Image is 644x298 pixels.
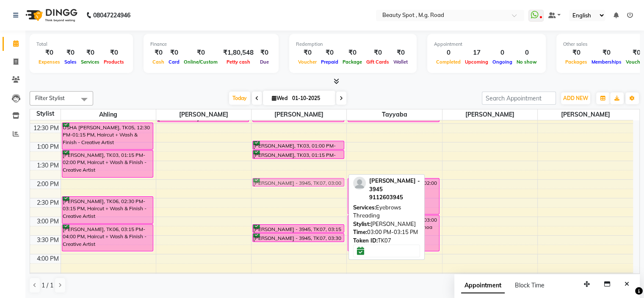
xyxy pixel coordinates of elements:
[32,124,61,133] div: 12:30 PM
[166,59,182,65] span: Card
[463,48,490,58] div: 17
[442,109,537,120] span: [PERSON_NAME]
[434,59,463,65] span: Completed
[102,48,126,58] div: ₹0
[347,109,442,120] span: Tayyaba
[353,220,370,227] span: Stylist:
[514,48,539,58] div: 0
[434,48,463,58] div: 0
[353,237,420,245] div: TK07
[36,48,62,58] div: ₹0
[434,41,539,48] div: Appointment
[563,95,588,101] span: ADD NEW
[102,59,126,65] span: Products
[229,92,250,105] span: Today
[35,161,61,170] div: 1:30 PM
[62,48,79,58] div: ₹0
[353,228,420,237] div: 03:00 PM-03:15 PM
[353,204,376,211] span: Services:
[296,41,410,48] div: Redemption
[62,59,79,65] span: Sales
[62,225,153,251] div: [PERSON_NAME], TK06, 03:15 PM-04:00 PM, Haircut + Wash & Finish - Creative Artist
[490,59,514,65] span: Ongoing
[364,48,391,58] div: ₹0
[253,178,344,186] div: [PERSON_NAME] - 3945, TK07, 03:00 PM-03:15 PM, Eyebrows Threading
[220,48,257,58] div: ₹1,80,548
[30,109,61,118] div: Stylist
[353,220,420,228] div: [PERSON_NAME]
[62,150,153,177] div: [PERSON_NAME], TK03, 01:15 PM-02:00 PM, Haircut + Wash & Finish - Creative Artist
[156,109,251,120] span: [PERSON_NAME]
[61,109,156,120] span: Ahling
[340,48,364,58] div: ₹0
[319,59,340,65] span: Prepaid
[515,281,544,289] span: Block Time
[35,254,61,263] div: 4:00 PM
[79,59,102,65] span: Services
[182,59,220,65] span: Online/Custom
[79,48,102,58] div: ₹0
[340,59,364,65] span: Package
[62,197,153,223] div: [PERSON_NAME], TK06, 02:30 PM-03:15 PM, Haircut + Wash & Finish - Creative Artist
[296,48,319,58] div: ₹0
[253,141,344,149] div: [PERSON_NAME], TK03, 01:00 PM-01:15 PM, Underarms Waxing
[589,48,624,58] div: ₹0
[36,41,126,48] div: Total
[270,95,290,101] span: Wed
[563,48,589,58] div: ₹0
[253,150,344,159] div: [PERSON_NAME], TK03, 01:15 PM-01:30 PM, [GEOGRAPHIC_DATA] Waxing
[490,48,514,58] div: 0
[319,48,340,58] div: ₹0
[35,180,61,189] div: 2:00 PM
[257,48,272,58] div: ₹0
[621,278,633,291] button: Close
[538,109,633,120] span: [PERSON_NAME]
[353,177,366,189] img: profile
[253,234,344,242] div: [PERSON_NAME] - 3945, TK07, 03:30 PM-03:45 PM, Nose Waxing [S]
[62,123,153,149] div: USHA [PERSON_NAME], TK05, 12:30 PM-01:15 PM, Haircut + Wash & Finish - Creative Artist
[224,59,252,65] span: Petty cash
[391,59,410,65] span: Wallet
[561,92,590,104] button: ADD NEW
[41,281,53,290] span: 1 / 1
[35,217,61,226] div: 3:00 PM
[369,193,420,202] div: 9112603945
[35,273,61,282] div: 4:30 PM
[93,3,130,27] b: 08047224946
[150,48,166,58] div: ₹0
[22,3,80,27] img: logo
[150,41,272,48] div: Finance
[296,59,319,65] span: Voucher
[461,278,505,293] span: Appointment
[482,92,556,105] input: Search Appointment
[166,48,182,58] div: ₹0
[150,59,166,65] span: Cash
[182,48,220,58] div: ₹0
[391,48,410,58] div: ₹0
[353,228,367,235] span: Time:
[35,142,61,151] div: 1:00 PM
[369,177,420,192] span: [PERSON_NAME] - 3945
[252,109,346,120] span: [PERSON_NAME]
[364,59,391,65] span: Gift Cards
[253,225,344,232] div: [PERSON_NAME] - 3945, TK07, 03:15 PM-03:30 PM, [GEOGRAPHIC_DATA] Waxing [S]
[36,59,62,65] span: Expenses
[514,59,539,65] span: No show
[35,198,61,207] div: 2:30 PM
[35,95,65,101] span: Filter Stylist
[35,236,61,245] div: 3:30 PM
[353,204,401,219] span: Eyebrows Threading
[589,59,624,65] span: Memberships
[290,92,332,105] input: 2025-10-01
[353,237,378,244] span: Token ID:
[463,59,490,65] span: Upcoming
[258,59,271,65] span: Due
[563,59,589,65] span: Packages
